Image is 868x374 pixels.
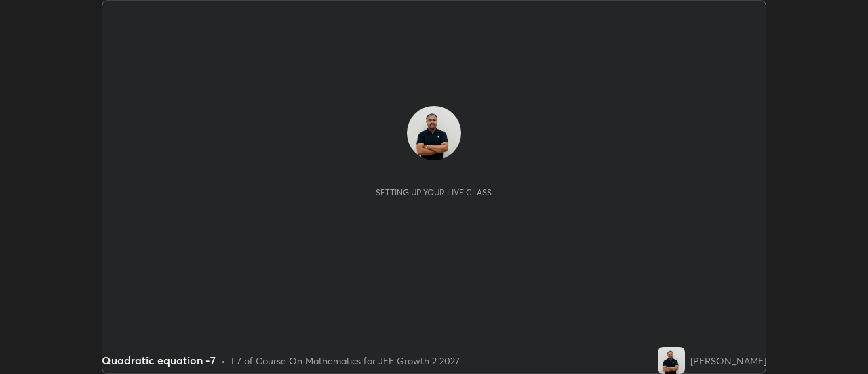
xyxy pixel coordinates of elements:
[102,352,216,369] div: Quadratic equation -7
[231,354,460,368] div: L7 of Course On Mathematics for JEE Growth 2 2027
[690,354,766,368] div: [PERSON_NAME]
[407,106,461,160] img: bbd5f6fc1e684c10aef75d89bdaa4b6b.jpg
[658,347,685,374] img: bbd5f6fc1e684c10aef75d89bdaa4b6b.jpg
[376,187,492,198] div: Setting up your live class
[221,354,226,368] div: •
